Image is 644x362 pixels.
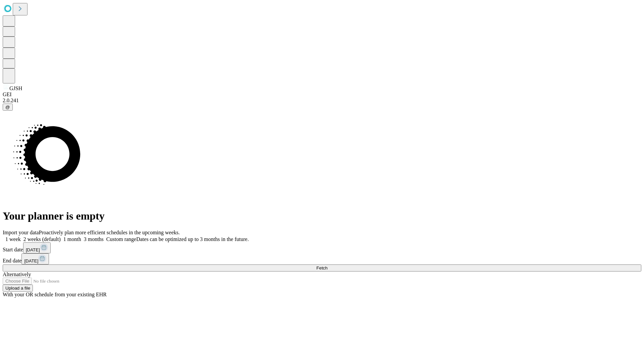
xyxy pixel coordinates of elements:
span: With your OR schedule from your existing EHR [3,292,107,297]
div: End date [3,253,641,264]
span: 2 weeks (default) [23,236,61,242]
span: 3 months [84,236,104,242]
span: Alternatively [3,271,31,277]
span: [DATE] [26,247,40,252]
span: Import your data [3,230,39,235]
span: Custom range [106,236,136,242]
span: @ [5,105,10,110]
span: [DATE] [24,258,38,263]
span: 1 week [5,236,21,242]
button: @ [3,104,13,111]
span: Proactively plan more efficient schedules in the upcoming weeks. [39,230,180,235]
button: [DATE] [21,253,49,264]
span: 1 month [63,236,81,242]
div: 2.0.241 [3,98,641,104]
div: GEI [3,92,641,98]
div: Start date [3,242,641,253]
button: Fetch [3,264,641,271]
span: GJSH [9,85,22,91]
button: [DATE] [23,242,51,253]
h1: Your planner is empty [3,210,641,222]
span: Fetch [316,265,327,270]
button: Upload a file [3,285,33,292]
span: Dates can be optimized up to 3 months in the future. [136,236,249,242]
